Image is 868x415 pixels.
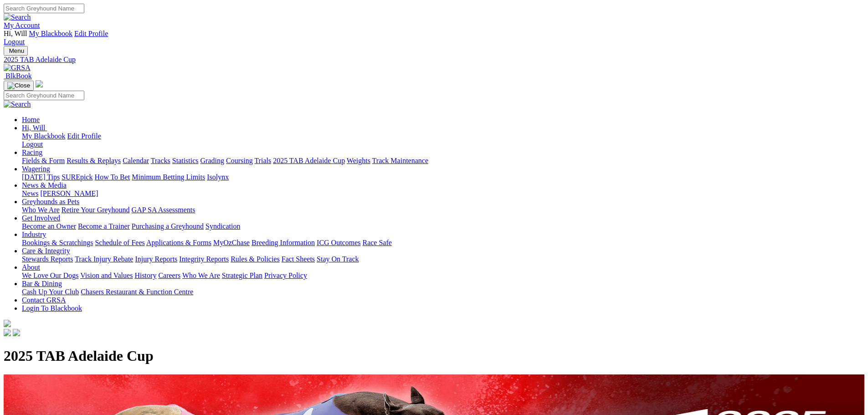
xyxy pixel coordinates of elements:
[74,30,108,37] a: Edit Profile
[282,255,315,263] a: Fact Sheets
[4,56,864,64] a: 2025 TAB Adelaide Cup
[22,190,864,198] div: News & Media
[123,157,149,164] a: Calendar
[347,157,370,164] a: Weights
[22,124,47,132] a: Hi, Will
[29,30,73,37] a: My Blackbook
[264,272,307,279] a: Privacy Policy
[22,181,67,189] a: News & Media
[135,255,177,263] a: Injury Reports
[207,173,229,181] a: Isolynx
[4,46,28,56] button: Toggle navigation
[22,149,42,156] a: Racing
[4,329,11,336] img: facebook.svg
[317,255,359,263] a: Stay On Track
[22,280,62,287] a: Bar & Dining
[9,47,24,54] span: Menu
[40,190,98,197] a: [PERSON_NAME]
[151,157,170,164] a: Tracks
[22,165,50,173] a: Wagering
[172,157,199,164] a: Statistics
[95,239,144,246] a: Schedule of Fees
[205,222,240,230] a: Syndication
[4,64,31,72] img: GRSA
[22,132,864,149] div: Hi, Will
[22,247,70,255] a: Care & Integrity
[22,140,43,148] a: Logout
[22,239,864,247] div: Industry
[36,80,43,87] img: logo-grsa-white.png
[22,124,46,132] span: Hi, Will
[146,239,211,246] a: Applications & Forms
[213,239,250,246] a: MyOzChase
[4,38,25,46] a: Logout
[75,255,133,263] a: Track Injury Rebate
[182,272,220,279] a: Who We Are
[132,222,204,230] a: Purchasing a Greyhound
[4,4,84,13] input: Search
[4,21,40,29] a: My Account
[4,320,11,327] img: logo-grsa-white.png
[22,239,93,246] a: Bookings & Scratchings
[22,288,79,296] a: Cash Up Your Club
[13,329,20,336] img: twitter.svg
[22,296,66,304] a: Contact GRSA
[62,173,92,181] a: SUREpick
[317,239,360,246] a: ICG Outcomes
[7,82,30,89] img: Close
[22,222,76,230] a: Become an Owner
[4,13,31,21] img: Search
[22,116,40,123] a: Home
[4,91,84,100] input: Search
[22,272,864,280] div: About
[22,263,40,271] a: About
[4,100,31,108] img: Search
[81,288,193,296] a: Chasers Restaurant & Function Centre
[95,173,130,181] a: How To Bet
[22,157,864,165] div: Racing
[22,255,73,263] a: Stewards Reports
[254,157,271,164] a: Trials
[4,30,27,37] span: Hi, Will
[22,255,864,263] div: Care & Integrity
[4,348,864,364] h1: 2025 TAB Adelaide Cup
[252,239,315,246] a: Breeding Information
[22,198,79,205] a: Greyhounds as Pets
[134,272,156,279] a: History
[22,222,864,231] div: Get Involved
[22,132,66,140] a: My Blackbook
[362,239,391,246] a: Race Safe
[132,173,205,181] a: Minimum Betting Limits
[67,157,121,164] a: Results & Replays
[273,157,345,164] a: 2025 TAB Adelaide Cup
[78,222,130,230] a: Become a Trainer
[22,157,65,164] a: Fields & Form
[4,81,34,91] button: Toggle navigation
[67,132,101,140] a: Edit Profile
[22,304,82,312] a: Login To Blackbook
[179,255,229,263] a: Integrity Reports
[22,272,78,279] a: We Love Our Dogs
[200,157,224,164] a: Grading
[22,173,864,181] div: Wagering
[80,272,133,279] a: Vision and Values
[231,255,280,263] a: Rules & Policies
[22,206,864,214] div: Greyhounds as Pets
[222,272,262,279] a: Strategic Plan
[4,30,864,46] div: My Account
[372,157,428,164] a: Track Maintenance
[5,72,32,80] span: BlkBook
[22,173,60,181] a: [DATE] Tips
[22,214,60,222] a: Get Involved
[132,206,195,214] a: GAP SA Assessments
[22,288,864,296] div: Bar & Dining
[22,231,46,238] a: Industry
[62,206,130,214] a: Retire Your Greyhound
[22,190,38,197] a: News
[226,157,253,164] a: Coursing
[4,72,32,80] a: BlkBook
[22,206,60,214] a: Who We Are
[158,272,180,279] a: Careers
